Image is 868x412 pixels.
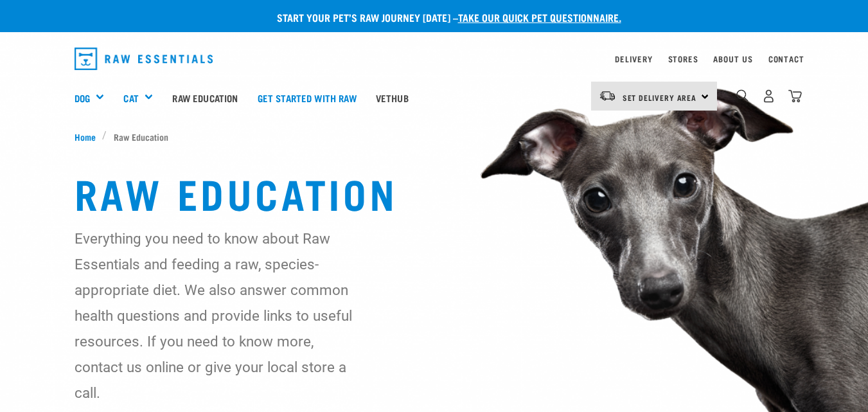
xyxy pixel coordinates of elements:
p: Everything you need to know about Raw Essentials and feeding a raw, species-appropriate diet. We ... [75,226,362,406]
h1: Raw Education [75,169,794,215]
a: Vethub [366,72,418,123]
a: Delivery [615,57,652,61]
img: van-moving.png [599,90,616,102]
nav: dropdown navigation [64,42,804,75]
a: Contact [768,57,804,61]
a: Cat [123,91,138,105]
a: About Us [713,57,752,61]
img: Raw Essentials Logo [75,48,213,70]
a: take our quick pet questionnaire. [458,14,621,20]
a: Home [75,130,103,143]
nav: breadcrumbs [75,130,794,143]
span: Home [75,130,96,143]
a: Dog [75,91,90,105]
a: Get started with Raw [248,72,366,123]
span: Set Delivery Area [623,95,697,100]
img: home-icon@2x.png [788,89,802,103]
img: user.png [762,89,775,103]
a: Stores [668,57,698,61]
a: Raw Education [163,72,247,123]
img: home-icon-1@2x.png [736,89,748,102]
